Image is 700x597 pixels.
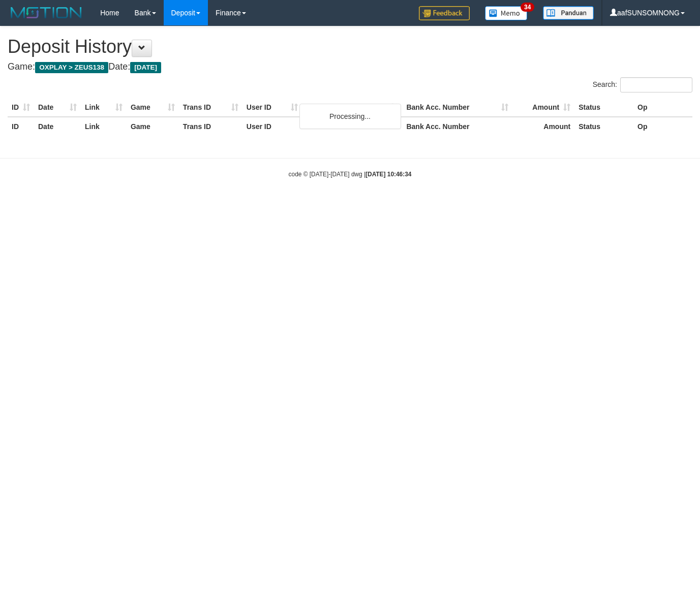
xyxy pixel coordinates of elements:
[127,98,179,117] th: Game
[179,117,242,136] th: Trans ID
[34,98,81,117] th: Date
[35,62,108,73] span: OXPLAY > ZEUS138
[620,77,692,92] input: Search:
[574,98,633,117] th: Status
[574,117,633,136] th: Status
[633,117,692,136] th: Op
[8,37,692,57] h1: Deposit History
[302,98,403,117] th: Bank Acc. Name
[419,6,470,20] img: Feedback.jpg
[81,117,127,136] th: Link
[299,104,401,129] div: Processing...
[521,3,534,12] span: 34
[512,98,574,117] th: Amount
[8,98,34,117] th: ID
[366,171,411,178] strong: [DATE] 10:46:34
[127,117,179,136] th: Game
[8,117,34,136] th: ID
[81,98,127,117] th: Link
[179,98,242,117] th: Trans ID
[402,117,512,136] th: Bank Acc. Number
[543,6,594,20] img: panduan.png
[593,77,692,92] label: Search:
[485,6,528,20] img: Button%20Memo.svg
[130,62,161,73] span: [DATE]
[34,117,81,136] th: Date
[289,171,412,178] small: code © [DATE]-[DATE] dwg |
[8,5,85,20] img: MOTION_logo.png
[512,117,574,136] th: Amount
[242,117,302,136] th: User ID
[633,98,692,117] th: Op
[8,62,692,72] h4: Game: Date:
[402,98,512,117] th: Bank Acc. Number
[242,98,302,117] th: User ID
